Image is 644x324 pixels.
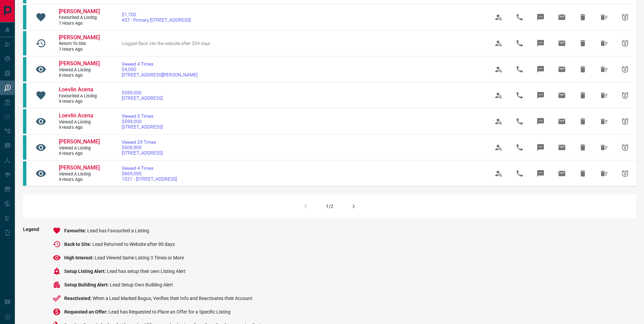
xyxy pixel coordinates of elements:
[554,35,570,51] span: Email
[122,72,197,77] span: [STREET_ADDRESS][PERSON_NAME]
[64,269,107,274] span: Setup Listing Alert
[59,47,99,52] span: 7 hours ago
[532,113,549,130] span: Message
[532,35,549,51] span: Message
[575,113,591,130] span: Hide
[59,86,93,93] span: Loevlin Acena
[596,9,612,25] span: Hide All from Sarra Ali
[491,61,507,77] span: View Profile
[109,309,231,315] span: Lead has Requested to Place an Offer for a Specific Listing
[554,87,570,103] span: Email
[59,164,100,171] span: [PERSON_NAME]
[122,95,163,101] span: [STREET_ADDRESS]
[596,113,612,130] span: Hide All from Loevlin Acena
[596,139,612,156] span: Hide All from Jessica Chen
[511,9,528,25] span: Call
[64,241,92,247] span: Back to Site
[511,35,528,51] span: Call
[596,87,612,103] span: Hide All from Loevlin Acena
[59,93,99,99] span: Favourited a Listing
[122,12,191,23] a: $1,700437 - Primary [STREET_ADDRESS]
[491,139,507,156] span: View Profile
[122,139,163,156] a: Viewed 29 Times$509,900[STREET_ADDRESS]
[122,61,197,67] span: Viewed 4 Times
[491,165,507,182] span: View Profile
[511,87,528,103] span: Call
[122,90,163,95] span: $599,000
[491,87,507,103] span: View Profile
[122,150,163,156] span: [STREET_ADDRESS]
[59,177,99,183] span: 9 hours ago
[122,165,177,182] a: Viewed 4 Times$669,0001521 - [STREET_ADDRESS]
[122,113,163,119] span: Viewed 5 Times
[23,57,26,82] div: condos.ca
[64,282,110,287] span: Setup Building Alert
[23,109,26,134] div: condos.ca
[532,61,549,77] span: Message
[122,41,210,46] span: Logged Back into the website after 204 days
[532,87,549,103] span: Message
[554,139,570,156] span: Email
[491,9,507,25] span: View Profile
[59,60,99,67] a: [PERSON_NAME]
[554,165,570,182] span: Email
[59,8,100,15] span: [PERSON_NAME]
[107,269,186,274] span: Lead has setup their own Listing Alert
[87,228,149,233] span: Lead has Favourited a Listing
[59,8,99,15] a: [PERSON_NAME]
[59,112,93,119] span: Loevlin Acena
[95,255,184,260] span: Lead Viewed Same Listing 3 Times or More
[511,113,528,130] span: Call
[59,119,99,125] span: Viewed a Listing
[511,61,528,77] span: Call
[122,139,163,145] span: Viewed 29 Times
[59,138,99,145] a: [PERSON_NAME]
[59,151,99,157] span: 9 hours ago
[554,9,570,25] span: Email
[64,296,93,301] span: Reactivated
[23,5,26,29] div: condos.ca
[59,125,99,131] span: 9 hours ago
[122,124,163,130] span: [STREET_ADDRESS]
[617,113,633,130] span: Snooze
[122,61,197,77] a: Viewed 4 Times$4,000[STREET_ADDRESS][PERSON_NAME]
[575,139,591,156] span: Hide
[532,139,549,156] span: Message
[59,34,99,41] a: [PERSON_NAME]
[122,17,191,23] span: 437 - Primary [STREET_ADDRESS]
[122,165,177,171] span: Viewed 4 Times
[617,87,633,103] span: Snooze
[532,165,549,182] span: Message
[23,161,26,186] div: condos.ca
[59,60,100,67] span: [PERSON_NAME]
[554,113,570,130] span: Email
[575,87,591,103] span: Hide
[23,31,26,55] div: condos.ca
[122,113,163,130] a: Viewed 5 Times$599,000[STREET_ADDRESS]
[64,255,95,260] span: High Interest
[617,139,633,156] span: Snooze
[93,296,253,301] span: When a Lead Marked Bogus, Verifies their Info and Reactivates their Account
[59,112,99,119] a: Loevlin Acena
[59,86,99,93] a: Loevlin Acena
[617,9,633,25] span: Snooze
[59,73,99,78] span: 8 hours ago
[596,35,612,51] span: Hide All from Sarra Ali
[59,145,99,151] span: Viewed a Listing
[122,171,177,176] span: $669,000
[23,83,26,108] div: condos.ca
[511,165,528,182] span: Call
[122,67,197,72] span: $4,000
[64,228,87,233] span: Favourite
[122,12,191,17] span: $1,700
[59,41,99,47] span: Return to Site
[59,164,99,171] a: [PERSON_NAME]
[122,90,163,101] a: $599,000[STREET_ADDRESS]
[59,99,99,105] span: 9 hours ago
[59,15,99,21] span: Favourited a Listing
[596,165,612,182] span: Hide All from Jessica Chen
[122,145,163,150] span: $509,900
[617,35,633,51] span: Snooze
[491,35,507,51] span: View Profile
[59,171,99,177] span: Viewed a Listing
